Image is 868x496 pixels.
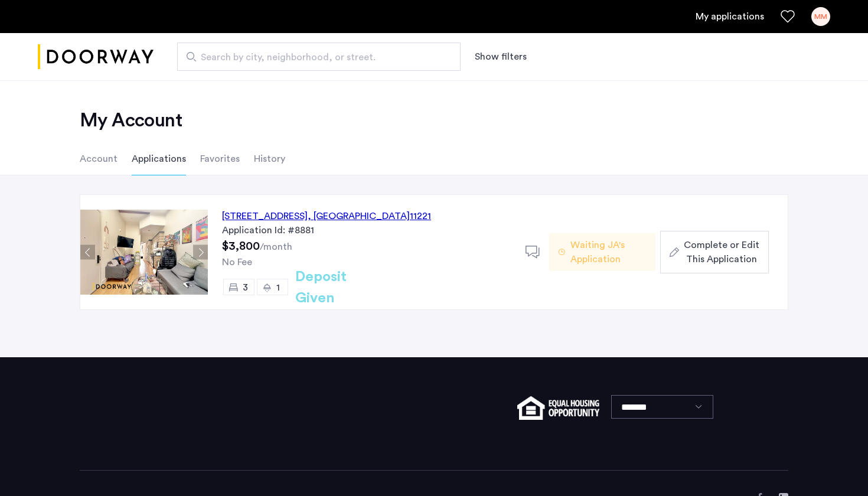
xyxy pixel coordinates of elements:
li: Applications [132,142,186,175]
div: [STREET_ADDRESS] 11221 [222,209,431,223]
button: button [660,231,769,273]
img: logo [38,35,154,79]
li: Account [80,142,118,175]
img: Apartment photo [80,210,208,295]
input: Apartment Search [177,43,461,71]
span: $3,800 [222,240,260,252]
span: Complete or Edit This Application [684,238,759,266]
span: No Fee [222,257,252,267]
img: equal-housing.png [517,396,599,420]
span: 1 [276,283,280,292]
a: My application [696,9,764,24]
li: History [254,142,285,175]
h2: Deposit Given [295,266,389,309]
button: Next apartment [193,245,208,260]
span: , [GEOGRAPHIC_DATA] [308,211,410,221]
div: Application Id: #8881 [222,223,511,237]
h2: My Account [80,109,788,132]
div: MM [811,7,830,26]
a: Favorites [781,9,795,24]
span: Waiting JA's Application [570,238,646,266]
button: Previous apartment [80,245,95,260]
select: Language select [611,395,713,419]
button: Show or hide filters [475,50,527,64]
sub: /month [260,242,292,252]
span: 3 [243,283,248,292]
li: Favorites [200,142,240,175]
span: Search by city, neighborhood, or street. [201,50,428,64]
a: Cazamio logo [38,35,154,79]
